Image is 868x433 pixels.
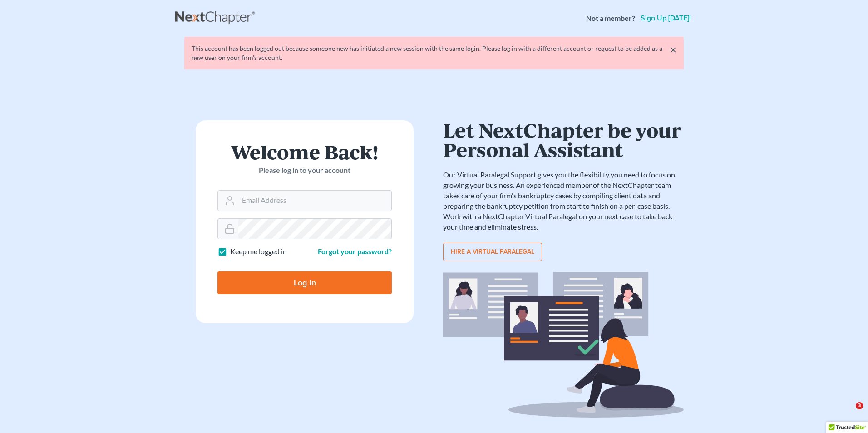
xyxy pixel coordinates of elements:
[230,246,287,257] label: Keep me logged in
[217,271,392,294] input: Log In
[443,170,684,232] p: Our Virtual Paralegal Support gives you the flexibility you need to focus on growing your busines...
[856,402,863,409] span: 3
[586,13,635,24] strong: Not a member?
[639,15,693,22] a: Sign up [DATE]!
[670,44,676,55] a: ×
[217,142,392,162] h1: Welcome Back!
[837,402,859,424] iframe: Intercom live chat
[238,191,391,211] input: Email Address
[192,44,676,62] div: This account has been logged out because someone new has initiated a new session with the same lo...
[318,247,392,256] a: Forgot your password?
[443,120,684,159] h1: Let NextChapter be your Personal Assistant
[443,243,542,261] a: Hire a virtual paralegal
[217,165,392,176] p: Please log in to your account
[443,272,684,418] img: virtual_paralegal_bg-b12c8cf30858a2b2c02ea913d52db5c468ecc422855d04272ea22d19010d70dc.svg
